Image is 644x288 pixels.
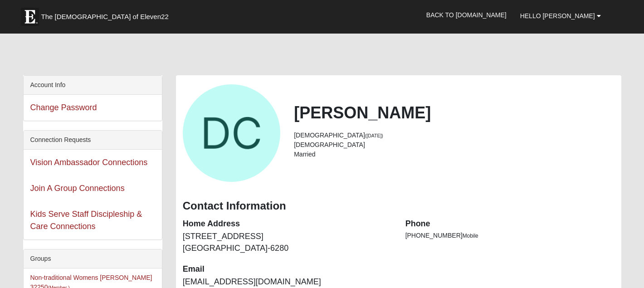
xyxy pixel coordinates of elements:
[41,12,169,21] span: The [DEMOGRAPHIC_DATA] of Eleven22
[30,184,125,193] a: Join A Group Connections
[294,131,614,140] li: [DEMOGRAPHIC_DATA]
[30,158,148,167] a: Vision Ambassador Connections
[405,218,615,230] dt: Phone
[463,233,478,239] span: Mobile
[294,140,614,150] li: [DEMOGRAPHIC_DATA]
[405,231,615,240] li: [PHONE_NUMBER]
[183,276,392,288] dd: [EMAIL_ADDRESS][DOMAIN_NAME]
[24,249,162,268] div: Groups
[294,150,614,159] li: Married
[21,8,39,26] img: Eleven22 logo
[16,3,198,26] a: The [DEMOGRAPHIC_DATA] of Eleven22
[420,4,513,26] a: Back to [DOMAIN_NAME]
[294,103,614,122] h2: [PERSON_NAME]
[183,200,615,213] h3: Contact Information
[30,103,97,112] a: Change Password
[513,5,608,27] a: Hello [PERSON_NAME]
[365,133,383,138] small: ([DATE])
[24,76,162,95] div: Account Info
[30,210,142,231] a: Kids Serve Staff Discipleship & Care Connections
[520,12,595,20] span: Hello [PERSON_NAME]
[183,264,392,275] dt: Email
[183,231,392,254] dd: [STREET_ADDRESS] [GEOGRAPHIC_DATA]-6280
[183,84,280,182] a: View Fullsize Photo
[24,131,162,150] div: Connection Requests
[183,218,392,230] dt: Home Address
